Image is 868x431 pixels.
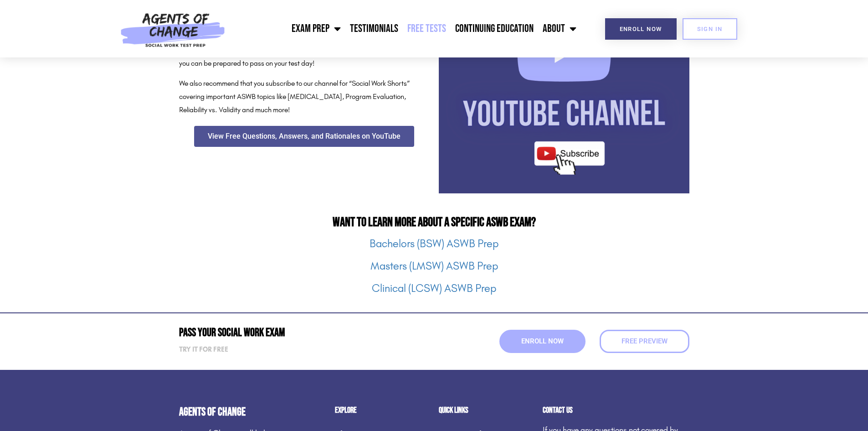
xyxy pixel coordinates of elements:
[538,17,581,40] a: About
[370,260,498,272] a: Masters (LMSW) ASWB Prep
[194,126,414,147] a: View Free Questions, Answers, and Rationales on YouTube
[499,330,586,353] a: Enroll Now
[403,17,451,40] a: Free Tests
[683,18,737,40] a: SIGN IN
[621,338,668,345] span: Free Preview
[372,282,496,295] a: Clinical (LCSW) ASWB Prep
[230,17,581,40] nav: Menu
[439,406,534,415] h2: Quick Links
[179,216,689,229] h2: Want to Learn More About a Specific ASWB Exam?
[697,26,723,32] span: SIGN IN
[600,330,689,353] a: Free Preview
[370,237,498,250] a: Bachelors (BSW) ASWB Prep
[335,406,430,415] h2: Explore
[179,406,289,418] h4: Agents of Change
[179,345,228,353] strong: Try it for free
[451,17,538,40] a: Continuing Education
[179,327,430,338] h2: Pass Your Social Work Exam
[208,133,401,140] span: View Free Questions, Answers, and Rationales on YouTube
[345,17,403,40] a: Testimonials
[543,406,689,415] h2: Contact us
[179,77,430,116] p: We also recommend that you subscribe to our channel for “Social Work Shorts” covering important A...
[521,338,564,345] span: Enroll Now
[620,26,662,32] span: Enroll Now
[605,18,677,40] a: Enroll Now
[287,17,345,40] a: Exam Prep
